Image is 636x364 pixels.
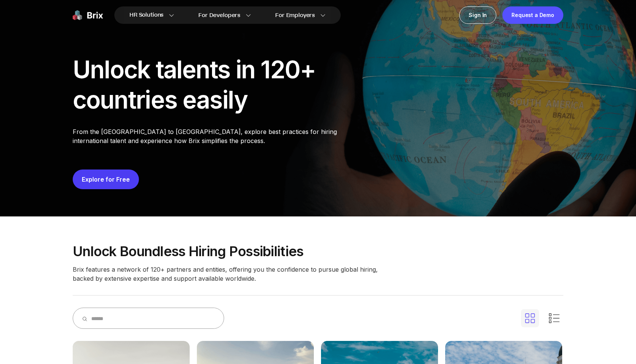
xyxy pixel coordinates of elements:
[82,176,130,183] a: Explore for Free
[129,9,164,21] span: HR Solutions
[275,11,315,19] span: For Employers
[73,265,383,283] p: Brix features a network of 120+ partners and entities, offering you the confidence to pursue glob...
[73,170,139,189] button: Explore for Free
[198,11,240,19] span: For Developers
[502,6,563,24] a: Request a Demo
[73,54,364,115] div: Unlock talents in 120+ countries easily
[73,127,364,145] p: From the [GEOGRAPHIC_DATA] to [GEOGRAPHIC_DATA], explore best practices for hiring international ...
[459,6,496,24] a: Sign In
[73,244,563,259] p: Unlock boundless hiring possibilities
